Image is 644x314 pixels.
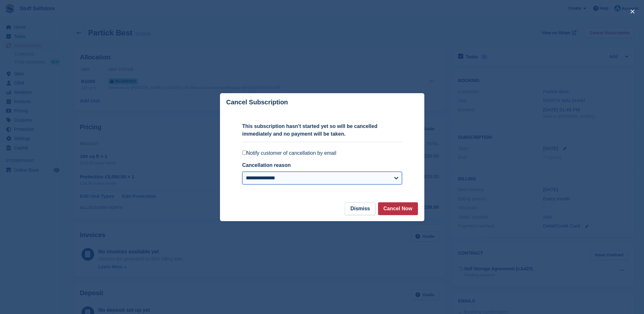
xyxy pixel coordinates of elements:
[242,123,402,138] p: This subscription hasn't started yet so will be cancelled immediately and no payment will be taken.
[242,162,291,168] label: Cancellation reason
[242,150,402,156] label: Notify customer of cancellation by email
[345,202,375,215] button: Dismiss
[378,202,418,215] button: Cancel Now
[627,6,638,17] button: close
[242,151,246,155] input: Notify customer of cancellation by email
[226,99,288,106] p: Cancel Subscription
